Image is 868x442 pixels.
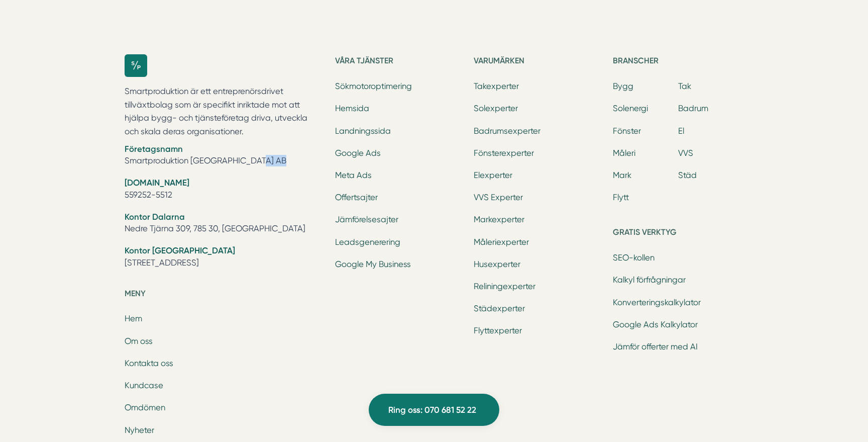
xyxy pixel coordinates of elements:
[125,381,163,390] a: Kundcase
[125,425,154,435] a: Nyheter
[335,237,400,247] a: Leadsgenerering
[125,336,153,346] a: Om oss
[125,245,235,255] strong: Kontor [GEOGRAPHIC_DATA]
[335,104,369,113] a: Hemsida
[613,193,629,202] a: Flytt
[678,81,691,91] a: Tak
[369,394,499,426] a: Ring oss: 070 681 52 22
[474,54,604,70] h5: Varumärken
[474,193,523,202] a: VVS Experter
[474,104,518,113] a: Solexperter
[678,148,693,158] a: VVS
[474,304,525,313] a: Städexperter
[335,126,391,136] a: Landningssida
[474,170,512,180] a: Elexperter
[125,143,323,169] li: Smartproduktion [GEOGRAPHIC_DATA] AB
[613,81,633,91] a: Bygg
[125,245,323,271] li: [STREET_ADDRESS]
[335,215,398,224] a: Jämförelsesajter
[678,126,684,136] a: El
[613,126,641,136] a: Fönster
[125,359,173,368] a: Kontakta oss
[125,178,189,188] strong: [DOMAIN_NAME]
[474,282,535,291] a: Reliningexperter
[474,237,529,247] a: Måleriexperter
[613,170,631,180] a: Mark
[335,193,378,202] a: Offertsajter
[613,298,701,307] a: Konverteringskalkylator
[474,215,524,224] a: Markexperter
[613,104,648,113] a: Solenergi
[474,259,520,269] a: Husexperter
[613,320,698,329] a: Google Ads Kalkylator
[335,259,411,269] a: Google My Business
[125,314,142,323] a: Hem
[125,212,185,222] strong: Kontor Dalarna
[474,326,522,335] a: Flyttexperter
[474,81,519,91] a: Takexperter
[474,126,540,136] a: Badrumsexperter
[125,85,323,138] p: Smartproduktion är ett entreprenörsdrivet tillväxtbolag som är specifikt inriktade mot att hjälpa...
[125,177,323,203] li: 559252-5512
[613,342,698,351] a: Jämför offerter med AI
[125,403,165,412] a: Omdömen
[613,148,635,158] a: Måleri
[125,211,323,237] li: Nedre Tjärna 309, 785 30, [GEOGRAPHIC_DATA]
[613,253,655,262] a: SEO-kollen
[125,144,183,154] strong: Företagsnamn
[388,403,476,417] span: Ring oss: 070 681 52 22
[613,275,686,285] a: Kalkyl förfrågningar
[335,148,381,158] a: Google Ads
[335,170,372,180] a: Meta Ads
[335,81,412,91] a: Sökmotoroptimering
[613,54,743,70] h5: Branscher
[125,287,323,303] h5: Meny
[613,226,743,242] h5: Gratis verktyg
[335,54,466,70] h5: Våra tjänster
[678,170,697,180] a: Städ
[474,148,534,158] a: Fönsterexperter
[678,104,708,113] a: Badrum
